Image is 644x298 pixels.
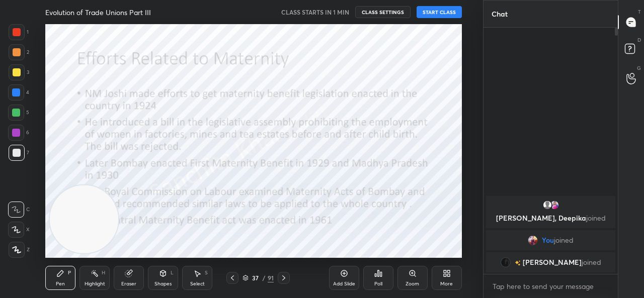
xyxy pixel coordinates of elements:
p: D [637,36,641,44]
div: Pen [56,281,65,286]
div: P [68,270,71,275]
div: grid [484,194,618,274]
div: Highlight [85,281,105,286]
img: 820eccca3c02444c8dae7cf635fb5d2a.jpg [528,235,538,245]
img: 3 [501,257,511,267]
p: [PERSON_NAME], Deepika [492,214,609,222]
p: T [638,8,641,16]
img: no-rating-badge.077c3623.svg [515,260,521,266]
span: joined [586,213,606,223]
div: 3 [9,64,29,80]
h5: CLASS STARTS IN 1 MIN [281,8,349,17]
div: 6 [8,125,29,141]
span: joined [582,258,601,266]
h4: Evolution of Trade Unions Part III [45,8,151,17]
div: More [440,281,453,286]
p: Chat [484,1,516,27]
div: C [8,202,30,218]
div: Add Slide [333,281,355,286]
div: 37 [251,275,261,281]
span: You [542,236,554,244]
div: 4 [8,84,29,101]
div: Zoom [406,281,419,286]
div: S [205,270,208,275]
img: default.png [542,200,552,210]
div: Select [190,281,205,286]
div: 1 [9,24,29,40]
div: 5 [8,105,29,121]
div: Eraser [121,281,136,286]
div: 91 [268,273,274,282]
button: CLASS SETTINGS [355,6,411,18]
div: 2 [9,44,29,60]
div: Shapes [154,281,172,286]
div: X [8,222,30,238]
p: G [637,64,641,72]
div: Z [9,242,30,258]
button: START CLASS [417,6,462,18]
img: ce914d54bc01467f83cf444f2cc66d4d.jpg [549,200,559,210]
span: joined [554,236,574,244]
div: / [263,275,266,281]
div: L [171,270,174,275]
div: Poll [374,281,382,286]
div: H [102,270,105,275]
div: 7 [9,145,29,161]
span: [PERSON_NAME] [523,258,582,266]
